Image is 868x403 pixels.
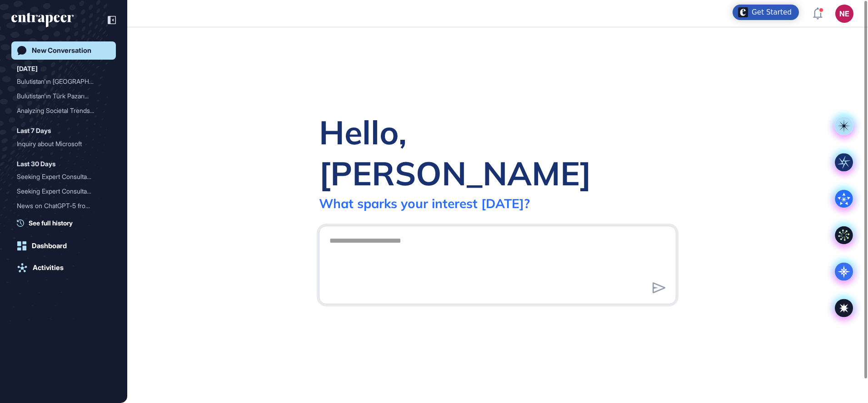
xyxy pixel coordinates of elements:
div: News on ChatGPT-5 from the Last Two Weeks [17,199,110,213]
div: Seeking Expert Consultanc... [17,169,103,184]
div: entrapeer-logo [11,13,74,27]
a: New Conversation [11,41,116,60]
div: Hello, [PERSON_NAME] [319,112,676,194]
div: News on ChatGPT-5 from th... [17,199,103,213]
div: Last 7 Days [17,125,51,136]
div: Seeking Expert Consultanc... [17,184,103,199]
div: Seeking Expert Consultancy for Azure Cloud Cost Optimization and Network Usage Analysis [17,169,110,184]
a: See full history [17,218,116,228]
div: Inquiry about Microsoft [17,137,110,151]
div: [DATE] [17,63,38,74]
button: NE [835,5,853,23]
div: Dashboard [32,242,67,250]
a: Dashboard [11,237,116,255]
div: New Conversation [32,46,91,55]
span: See full history [29,218,73,228]
div: Activities [33,264,64,272]
div: Bulutistan'ın Türk Pazarında Bulut Gelirlerini Artırma Stratejisi: Rekabet, Strateji ve Müşteri K... [17,89,110,103]
div: Analyzing Societal Trends... [17,103,103,118]
div: What sparks your interest [DATE]? [319,195,530,211]
a: Activities [11,259,116,277]
img: launcher-image-alternative-text [738,7,748,17]
div: Last 30 Days [17,158,55,169]
div: Get Started [752,8,792,17]
div: Bulutistan'ın Türk Pazarı... [17,89,103,103]
div: Bulutistan'ın [GEOGRAPHIC_DATA]... [17,74,103,89]
div: Seeking Expert Consultancy for Azure Cloud Cost Optimization Focused on Network and Bandwidth Usage [17,184,110,199]
div: Analyzing Societal Trends Shaping the Automotive Industry in 2025: Insights for Volkswagen on Sof... [17,103,110,118]
div: Open Get Started checklist [733,5,799,20]
div: Inquiry about Microsoft [17,137,103,151]
div: Bulutistan'ın Türkiye Pazarında Bulut Gelirlerini 6 Ayda Artırma Stratejisi: Rekabet, Pazar Anali... [17,74,110,89]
